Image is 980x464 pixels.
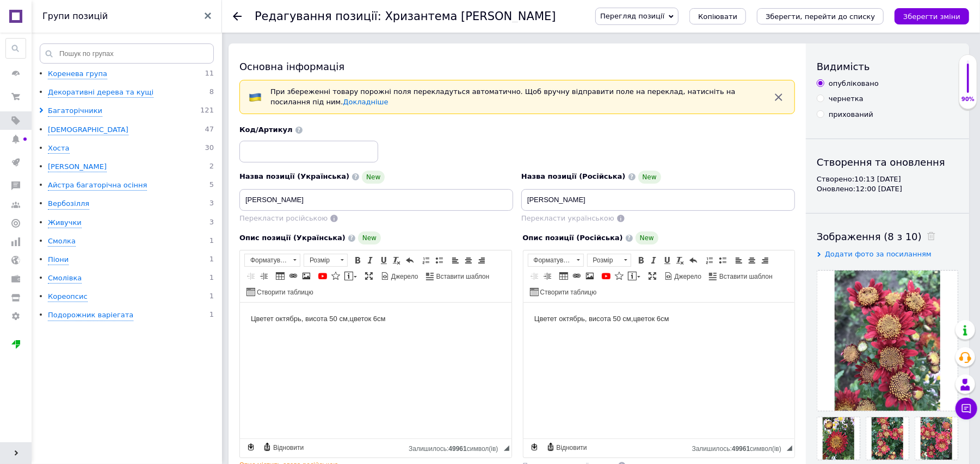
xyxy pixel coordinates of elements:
[255,288,313,297] span: Створити таблицю
[521,172,626,180] span: Назва позиції (Російська)
[424,270,491,282] a: Вставити шаблон
[733,254,745,266] a: По лівому краю
[433,254,445,266] a: Вставити/видалити маркований список
[587,254,631,267] a: Розмір
[200,106,214,116] span: 121
[209,255,214,265] span: 1
[541,270,553,282] a: Збільшити відступ
[205,69,214,79] span: 11
[40,43,214,64] input: Пошук по групах
[48,106,102,116] div: Багаторічники
[717,254,729,266] a: Вставити/видалити маркований список
[287,270,299,282] a: Вставити/Редагувати посилання (Ctrl+L)
[817,174,958,184] div: Створено: 10:13 [DATE]
[209,180,214,191] span: 5
[895,8,969,24] button: Зберегти зміни
[48,292,88,302] div: Кореопсис
[304,254,337,266] span: Розмір
[817,60,958,73] div: Видимість
[391,254,403,266] a: Видалити форматування
[825,250,932,258] span: Додати фото за посиланням
[600,270,612,282] a: Додати відео з YouTube
[528,441,540,453] a: Зробити резервну копію зараз
[956,398,977,419] button: Чат з покупцем
[209,273,214,284] span: 1
[648,254,660,266] a: Курсив (Ctrl+I)
[829,110,873,120] div: прихований
[48,87,153,98] div: Декоративні дерева та кущі
[317,270,329,282] a: Додати відео з YouTube
[817,230,958,243] div: Зображення (8 з 10)
[521,214,614,222] span: Перекласти українською
[689,8,746,24] button: Копіювати
[766,12,875,21] i: Зберегти, перейти до списку
[476,254,488,266] a: По правому краю
[205,143,214,154] span: 30
[239,172,349,180] span: Назва позиції (Українська)
[272,443,304,453] span: Відновити
[343,98,388,106] a: Докладніше
[626,270,642,282] a: Вставити повідомлення
[352,254,363,266] a: Жирний (Ctrl+B)
[613,270,625,282] a: Вставити іконку
[707,270,774,282] a: Вставити шаблон
[48,162,107,172] div: [PERSON_NAME]
[209,310,214,321] span: 1
[239,60,795,73] div: Основна інформація
[420,254,432,266] a: Вставити/видалити нумерований список
[732,445,750,453] span: 49961
[523,303,795,438] iframe: Редактор, 1194EC91-CA6C-4535-9484-B264E79CCAD1
[698,12,737,21] span: Копіювати
[48,255,69,265] div: Піони
[249,91,262,104] img: :flag-ua:
[390,272,418,281] span: Джерело
[358,231,381,244] span: New
[48,125,128,135] div: [DEMOGRAPHIC_DATA]
[663,270,704,282] a: Джерело
[571,270,583,282] a: Вставити/Редагувати посилання (Ctrl+L)
[528,254,584,267] a: Форматування
[528,270,540,282] a: Зменшити відступ
[245,270,257,282] a: Зменшити відступ
[646,270,658,282] a: Максимізувати
[245,286,315,298] a: Створити таблицю
[48,199,89,209] div: Вербозілля
[245,441,257,453] a: Зробити резервну копію зараз
[261,441,305,453] a: Відновити
[600,12,664,20] span: Перегляд позиції
[239,214,328,222] span: Перекласти російською
[504,446,509,451] span: Потягніть для зміни розмірів
[48,236,76,247] div: Смолка
[48,143,70,154] div: Хоста
[330,270,342,282] a: Вставити іконку
[817,184,958,194] div: Оновлено: 12:00 [DATE]
[209,199,214,209] span: 3
[692,442,787,453] div: Кiлькiсть символiв
[449,254,461,266] a: По лівому краю
[829,94,864,104] div: чернетка
[209,218,214,228] span: 3
[463,254,474,266] a: По центру
[363,270,375,282] a: Максимізувати
[48,180,147,191] div: Айстра багаторічна осіння
[300,270,312,282] a: Зображення
[255,10,556,23] h1: Редагування позиції: Хризантема Анемона червона
[584,270,596,282] a: Зображення
[240,303,511,438] iframe: Редактор, 8B6D156A-400E-4733-B6C6-CE094AA85004
[718,272,773,281] span: Вставити шаблон
[274,270,286,282] a: Таблиця
[759,254,771,266] a: По правому краю
[209,162,214,172] span: 2
[757,8,884,24] button: Зберегти, перейти до списку
[404,254,416,266] a: Повернути (Ctrl+Z)
[409,442,503,453] div: Кiлькiсть символiв
[555,443,587,453] span: Відновити
[48,218,82,228] div: Живучки
[435,272,490,281] span: Вставити шаблон
[365,254,377,266] a: Курсив (Ctrl+I)
[528,254,573,266] span: Форматування
[258,270,270,282] a: Збільшити відступ
[959,54,977,109] div: 90% Якість заповнення
[959,96,977,103] div: 90%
